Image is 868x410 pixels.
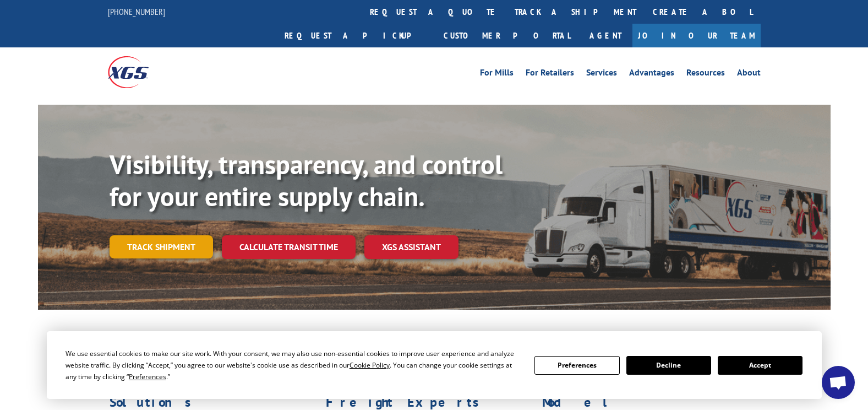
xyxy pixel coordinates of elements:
[686,68,725,80] a: Resources
[350,360,390,370] span: Cookie Policy
[822,366,855,399] div: Open chat
[629,68,674,80] a: Advantages
[435,24,578,47] a: Customer Portal
[480,68,514,80] a: For Mills
[276,24,435,47] a: Request a pickup
[364,235,458,259] a: XGS ASSISTANT
[110,147,503,213] b: Visibility, transparency, and control for your entire supply chain.
[578,24,632,47] a: Agent
[632,24,761,47] a: Join Our Team
[626,356,711,375] button: Decline
[110,235,213,258] a: Track shipment
[534,356,619,375] button: Preferences
[222,235,356,259] a: Calculate transit time
[129,372,166,381] span: Preferences
[586,68,617,80] a: Services
[718,356,803,375] button: Accept
[65,348,521,382] div: We use essential cookies to make our site work. With your consent, we may also use non-essential ...
[737,68,761,80] a: About
[526,68,574,80] a: For Retailers
[108,6,165,17] a: [PHONE_NUMBER]
[47,331,822,399] div: Cookie Consent Prompt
